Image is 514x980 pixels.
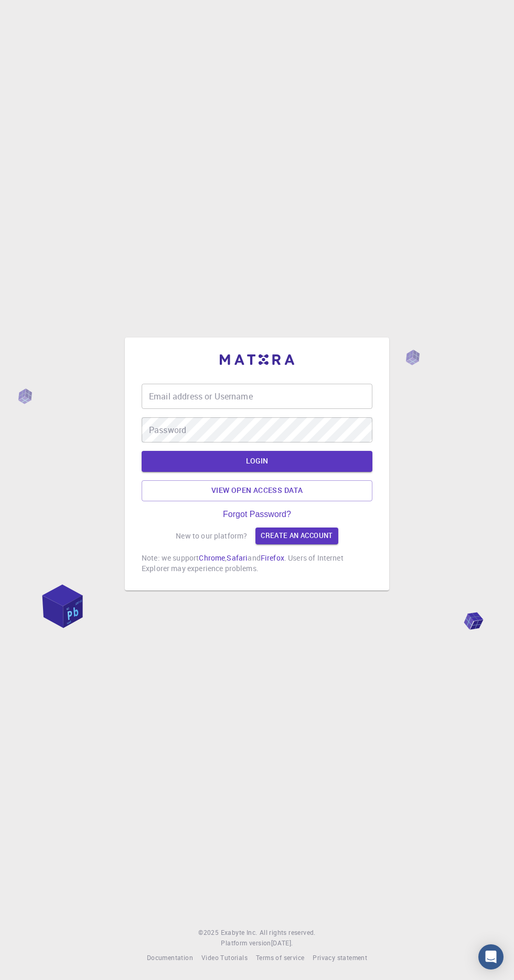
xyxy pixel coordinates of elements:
div: Open Intercom Messenger [478,944,504,970]
span: Platform version [221,938,271,949]
a: Forgot Password? [223,510,291,519]
p: New to our platform? [176,531,247,541]
p: Note: we support , and . Users of Internet Explorer may experience problems. [142,553,372,574]
button: LOGIN [142,451,372,472]
a: Chrome [199,553,225,563]
a: Terms of service [256,953,304,963]
a: Firefox [261,553,284,563]
span: © 2025 [198,928,220,938]
a: Privacy statement [313,953,367,963]
a: Documentation [147,953,193,963]
a: Exabyte Inc. [221,928,258,938]
a: Create an account [255,528,338,544]
span: Video Tutorials [201,953,248,962]
span: Exabyte Inc. [221,928,258,936]
span: [DATE] . [271,939,293,947]
a: Safari [227,553,248,563]
a: [DATE]. [271,938,293,949]
span: Privacy statement [313,953,367,962]
a: View open access data [142,480,372,501]
span: All rights reserved. [260,928,316,938]
a: Video Tutorials [201,953,248,963]
span: Documentation [147,953,193,962]
span: Terms of service [256,953,304,962]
